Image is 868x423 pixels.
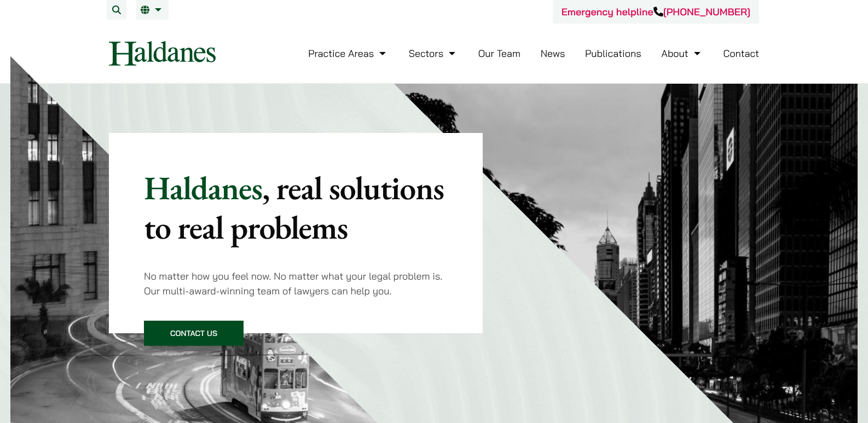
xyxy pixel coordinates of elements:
a: Contact Us [144,321,244,346]
a: EN [141,5,164,14]
img: Logo of Haldanes [109,41,216,66]
a: Emergency helpline[PHONE_NUMBER] [562,5,750,18]
p: Haldanes [144,168,448,247]
a: Contact [723,47,759,60]
a: Sectors [409,47,458,60]
p: No matter how you feel now. No matter what your legal problem is. Our multi-award-winning team of... [144,269,448,298]
a: About [661,47,703,60]
a: Practice Areas [308,47,389,60]
a: Publications [585,47,641,60]
mark: , real solutions to real problems [144,166,444,248]
a: News [541,47,565,60]
a: Our Team [478,47,520,60]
